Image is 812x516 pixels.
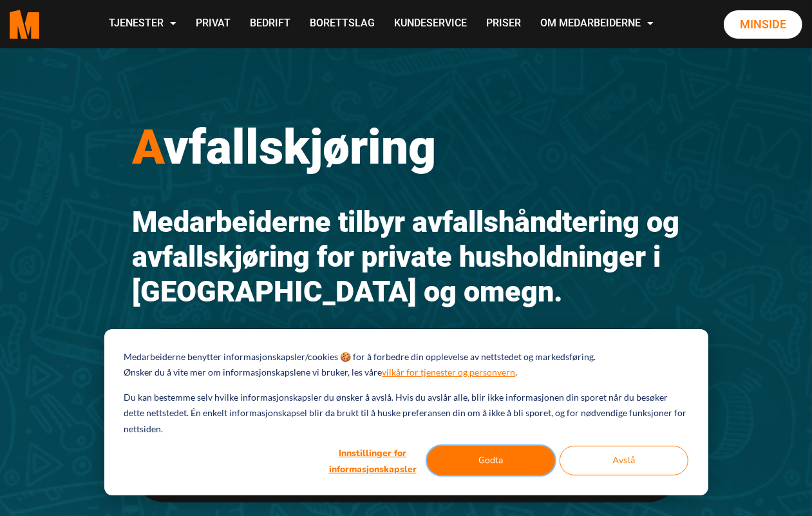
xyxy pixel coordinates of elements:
[133,119,164,175] span: A
[477,1,531,47] a: Priser
[382,365,515,381] a: vilkår for tjenester og personvern
[240,1,300,47] a: Bedrift
[104,329,708,495] div: Cookie banner
[133,118,680,176] h1: vfallskjøring
[124,390,688,437] p: Du kan bestemme selv hvilke informasjonskapsler du ønsker å avslå. Hvis du avslår alle, blir ikke...
[323,446,422,475] button: Innstillinger for informasjonskapsler
[384,1,477,47] a: Kundeservice
[133,205,680,309] h2: Medarbeiderne tilbyr avfallshåndtering og avfallskjøring for private husholdninger i [GEOGRAPHIC_...
[531,1,663,47] a: Om Medarbeiderne
[99,1,186,47] a: Tjenester
[124,349,596,365] p: Medarbeiderne benytter informasjonskapsler/cookies 🍪 for å forbedre din opplevelse av nettstedet ...
[300,1,384,47] a: Borettslag
[724,10,802,39] a: Minside
[427,446,556,475] button: Godta
[186,1,240,47] a: Privat
[560,446,688,475] button: Avslå
[124,365,517,381] p: Ønsker du å vite mer om informasjonskapslene vi bruker, les våre .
